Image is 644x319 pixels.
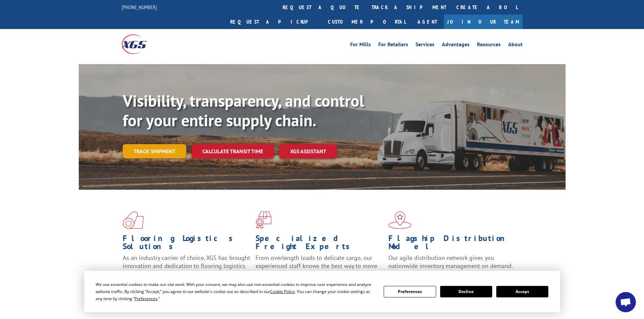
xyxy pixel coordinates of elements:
div: Cookie Consent Prompt [84,271,560,312]
a: Join Our Team [444,15,523,29]
span: As an industry carrier of choice, XGS has brought innovation and dedication to flooring logistics... [123,254,250,278]
a: Calculate transit time [192,144,274,159]
a: Agent [411,15,444,29]
div: Open chat [616,292,636,312]
a: Resources [477,42,501,49]
a: Services [415,42,434,49]
img: xgs-icon-flagship-distribution-model-red [388,211,412,229]
span: Cookie Policy [270,289,295,294]
button: Accept [496,286,548,297]
span: Preferences [135,296,158,301]
h1: Specialized Freight Experts [256,234,383,254]
h1: Flooring Logistics Solutions [123,234,251,254]
a: About [508,42,523,49]
a: Request a pickup [225,15,323,29]
button: Preferences [384,286,436,297]
button: Decline [440,286,492,297]
a: [PHONE_NUMBER] [122,4,157,10]
img: xgs-icon-focused-on-flooring-red [256,211,271,229]
a: Customer Portal [323,15,411,29]
h1: Flagship Distribution Model [388,234,516,254]
a: XGS ASSISTANT [279,144,337,159]
img: xgs-icon-total-supply-chain-intelligence-red [123,211,144,229]
a: For Mills [350,42,371,49]
div: We use essential cookies to make our site work. With your consent, we may also use non-essential ... [96,281,376,302]
a: For Retailers [378,42,408,49]
a: Track shipment [123,144,186,158]
b: Visibility, transparency, and control for your entire supply chain. [123,90,364,131]
p: From overlength loads to delicate cargo, our experienced staff knows the best way to move your fr... [256,254,383,284]
a: Advantages [442,42,470,49]
span: Our agile distribution network gives you nationwide inventory management on demand. [388,254,513,270]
